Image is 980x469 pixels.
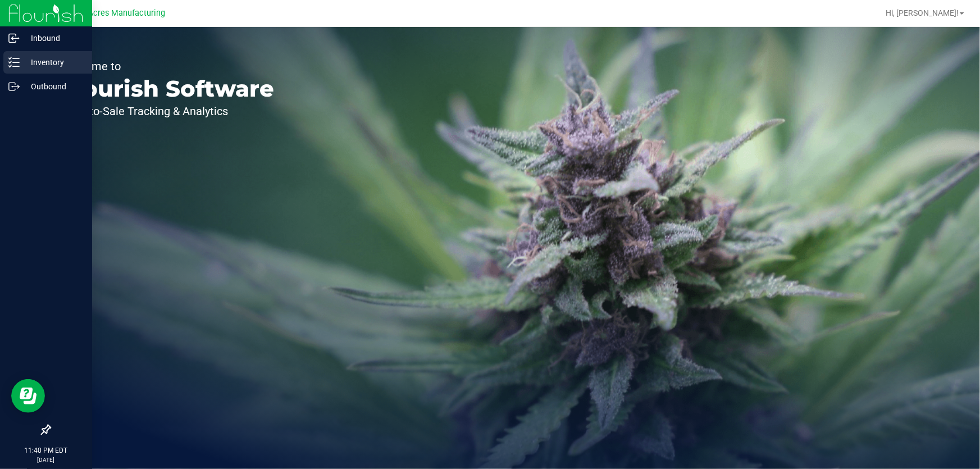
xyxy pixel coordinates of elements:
[11,379,45,413] iframe: Resource center
[8,57,20,68] inline-svg: Inventory
[886,8,959,17] span: Hi, [PERSON_NAME]!
[8,81,20,92] inline-svg: Outbound
[20,56,87,69] p: Inventory
[61,106,274,117] p: Seed-to-Sale Tracking & Analytics
[20,80,87,93] p: Outbound
[20,31,87,45] p: Inbound
[64,8,165,18] span: Green Acres Manufacturing
[61,78,274,100] p: Flourish Software
[5,456,87,464] p: [DATE]
[61,61,274,72] p: Welcome to
[5,445,87,456] p: 11:40 PM EDT
[8,33,20,44] inline-svg: Inbound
